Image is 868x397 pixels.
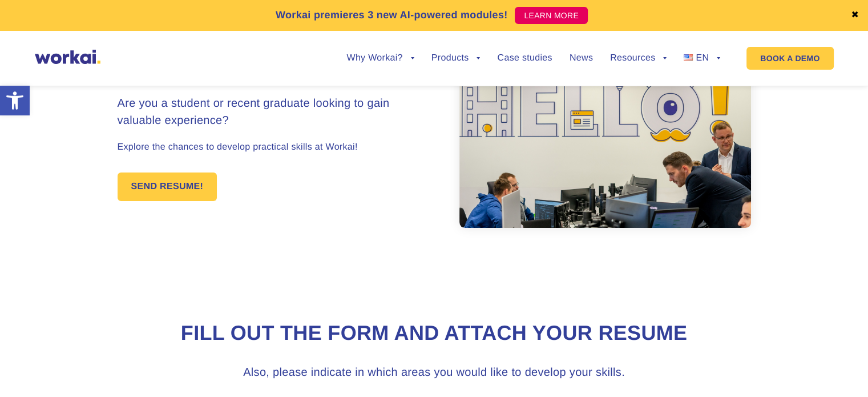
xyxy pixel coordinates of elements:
[220,364,648,381] h3: Also, please indicate in which areas you would like to develop your skills.
[696,53,709,63] span: EN
[431,54,481,63] a: Products
[118,97,390,127] span: Are you a student or recent graduate looking to gain valuable experience?
[268,47,360,58] span: Mobile phone number
[497,54,552,63] a: Case studies
[118,141,434,154] p: Explore the chances to develop practical skills at Workai!
[851,11,859,20] a: ✖
[268,14,532,37] input: Last name
[346,54,414,63] a: Why Workai?
[610,54,667,63] a: Resources
[3,315,10,322] input: I hereby consent to the processing of the personal data I have provided during the recruitment pr...
[276,7,508,23] p: Workai premieres 3 new AI-powered modules!
[268,61,532,83] input: Phone
[570,54,593,63] a: News
[515,7,588,24] a: LEARN MORE
[3,374,10,382] input: I hereby consent to the processing of my personal data of a special category contained in my appl...
[118,319,751,347] h2: Fill out the form and attach your resume
[3,314,516,346] span: I hereby consent to the processing of the personal data I have provided during the recruitment pr...
[746,47,833,70] a: BOOK A DEMO
[118,173,217,201] a: SEND RESUME!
